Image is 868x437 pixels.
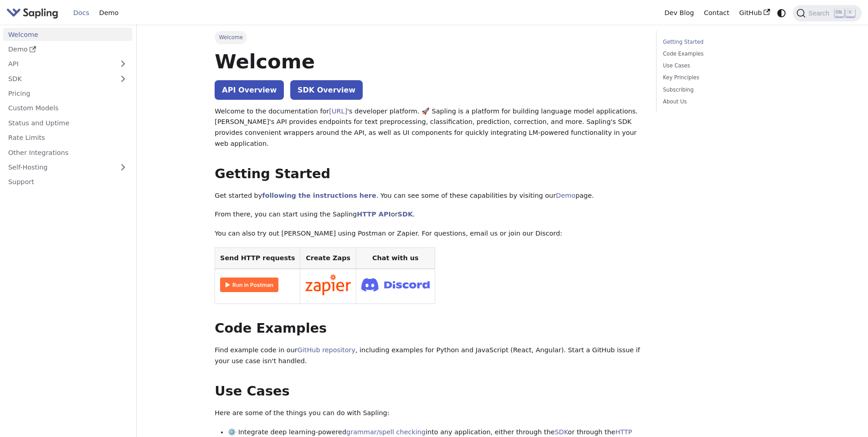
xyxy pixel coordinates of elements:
[215,31,643,44] nav: Breadcrumbs
[555,428,568,436] a: SDK
[215,80,284,100] a: API Overview
[6,6,62,20] a: Sapling.ai
[3,131,132,144] a: Rate Limits
[262,192,376,199] a: following the instructions here
[290,80,363,100] a: SDK Overview
[3,43,132,56] a: Demo
[3,116,132,129] a: Status and Uptime
[215,31,247,44] span: Welcome
[346,428,426,436] a: grammar/spell checking
[3,57,114,71] a: API
[398,211,413,218] a: SDK
[305,274,351,295] img: Connect in Zapier
[215,228,643,239] p: You can also try out [PERSON_NAME] using Postman or Zapier. For questions, email us or join our D...
[215,49,643,74] h1: Welcome
[846,9,855,17] kbd: K
[357,211,391,218] a: HTTP API
[793,5,861,21] button: Search (Ctrl+K)
[663,86,786,94] a: Subscribing
[68,6,94,20] a: Docs
[3,87,132,100] a: Pricing
[215,209,643,220] p: From there, you can start using the Sapling or .
[215,383,643,400] h2: Use Cases
[734,6,775,20] a: GitHub
[215,320,643,337] h2: Code Examples
[3,102,132,115] a: Custom Models
[663,98,786,106] a: About Us
[94,6,123,20] a: Demo
[361,275,430,294] img: Join Discord
[6,6,58,20] img: Sapling.ai
[663,62,786,70] a: Use Cases
[663,73,786,82] a: Key Principles
[215,190,643,201] p: Get started by . You can see some of these capabilities by visiting our page.
[298,346,355,354] a: GitHub repository
[775,6,788,20] button: Switch between dark and light mode (currently system mode)
[663,50,786,58] a: Code Examples
[329,108,347,115] a: [URL]
[220,278,278,292] img: Run in Postman
[215,345,643,367] p: Find example code in our , including examples for Python and JavaScript (React, Angular). Start a...
[215,247,300,269] th: Send HTTP requests
[556,192,575,199] a: Demo
[3,28,132,41] a: Welcome
[663,38,786,46] a: Getting Started
[3,175,132,189] a: Support
[114,72,132,85] button: Expand sidebar category 'SDK'
[806,10,835,17] span: Search
[659,6,699,20] a: Dev Blog
[699,6,734,20] a: Contact
[356,247,435,269] th: Chat with us
[3,72,114,85] a: SDK
[215,106,643,149] p: Welcome to the documentation for 's developer platform. 🚀 Sapling is a platform for building lang...
[114,57,132,71] button: Expand sidebar category 'API'
[3,146,132,159] a: Other Integrations
[215,408,643,419] p: Here are some of the things you can do with Sapling:
[300,247,356,269] th: Create Zaps
[3,161,132,174] a: Self-Hosting
[215,166,643,182] h2: Getting Started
